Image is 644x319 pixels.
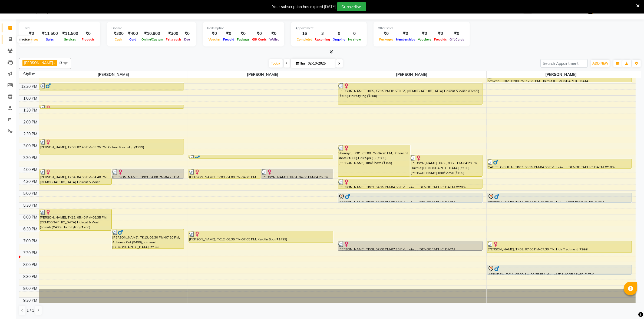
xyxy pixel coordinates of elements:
[236,38,251,41] span: Package
[207,31,222,37] div: ₹0
[306,59,333,68] input: 2025-10-02
[222,38,236,41] span: Prepaid
[164,31,182,37] div: ₹300
[60,31,80,37] div: ₹11,500
[114,38,124,41] span: Cash
[338,193,482,202] div: [PERSON_NAME], TK09, 05:00 PM-05:25 PM, Haircut [DEMOGRAPHIC_DATA]
[19,71,39,77] div: Stylist
[22,286,39,291] div: 9:00 PM
[487,241,632,253] div: [PERSON_NAME], TK08, 07:00 PM-07:30 PM, Hair Treatment (₹999)
[487,265,632,274] div: VIRENDRA, TK11, 08:00 PM-08:25 PM, Haircut [DEMOGRAPHIC_DATA]
[378,26,465,31] div: Other sales
[347,31,362,37] div: 0
[40,209,112,230] div: [PERSON_NAME], TK12, 05:40 PM-06:35 PM, [DEMOGRAPHIC_DATA] Haircut & Wash (Loreal) (₹400),Hair St...
[337,71,486,78] span: [PERSON_NAME]
[22,155,39,161] div: 3:30 PM
[295,61,306,65] span: Thu
[395,31,417,37] div: ₹0
[22,191,39,196] div: 5:00 PM
[540,59,588,68] input: Search Appointment
[23,31,40,37] div: ₹0
[295,31,314,37] div: 16
[39,71,188,78] span: [PERSON_NAME]
[222,31,236,37] div: ₹0
[128,38,138,41] span: Card
[338,241,482,250] div: [PERSON_NAME], TK08, 07:00 PM-07:25 PM, Haircut [DEMOGRAPHIC_DATA]
[22,119,39,125] div: 2:00 PM
[448,38,465,41] span: Gift Cards
[251,31,268,37] div: ₹0
[182,31,192,37] div: ₹0
[22,274,39,280] div: 8:30 PM
[410,155,482,176] div: [PERSON_NAME], TK06, 03:25 PM-04:20 PM, Haircut [DEMOGRAPHIC_DATA] (₹100),[PERSON_NAME] Trim/Shav...
[338,179,482,188] div: [PERSON_NAME], TK03, 04:25 PM-04:50 PM, Haircut [DEMOGRAPHIC_DATA] (₹200)
[22,143,39,149] div: 3:00 PM
[183,38,191,41] span: Due
[395,38,417,41] span: Memberships
[140,38,164,41] span: Online/Custom
[22,262,39,268] div: 8:00 PM
[592,61,608,65] span: ADD NEW
[268,31,280,37] div: ₹0
[111,26,192,31] div: Finance
[40,105,184,108] div: [PERSON_NAME], TK05, 01:20 PM-01:30 PM, Eyebrows (F) (₹50)
[17,36,31,43] div: Invoice
[189,169,261,178] div: [PERSON_NAME], TK03, 04:00 PM-04:25 PM, Haircut [DEMOGRAPHIC_DATA] (₹200)
[126,31,140,37] div: ₹400
[269,59,283,68] span: Today
[261,169,333,178] div: [PERSON_NAME], TK04, 04:00 PM-04:25 PM, Haircut [DEMOGRAPHIC_DATA]
[27,308,34,313] span: 1 / 1
[448,31,465,37] div: ₹0
[236,31,251,37] div: ₹0
[22,238,39,244] div: 7:00 PM
[40,83,184,90] div: praveen, TK02, 12:25 PM-12:45 PM, hair wash [DEMOGRAPHIC_DATA] (₹199)
[22,108,39,113] div: 1:30 PM
[40,139,184,154] div: [PERSON_NAME], TK06, 02:45 PM-03:25 PM, Colour Touch-Up (₹999)
[433,31,448,37] div: ₹0
[63,38,78,41] span: Services
[207,38,222,41] span: Voucher
[487,159,632,168] div: CAPPELO BHILAI, TK07, 03:35 PM-04:00 PM, Haircut [DEMOGRAPHIC_DATA] (₹100)
[189,231,333,243] div: [PERSON_NAME], TK12, 06:35 PM-07:05 PM, Keratin Spa (₹1499)
[22,96,39,101] div: 1:00 PM
[295,38,314,41] span: Completed
[164,38,182,41] span: Petty cash
[295,26,362,31] div: Appointment
[22,167,39,173] div: 4:00 PM
[433,38,448,41] span: Prepaids
[251,38,268,41] span: Gift Cards
[378,31,395,37] div: ₹0
[24,61,53,65] span: [PERSON_NAME]
[207,26,280,31] div: Redemption
[40,31,60,37] div: ₹11,500
[80,38,96,41] span: Products
[378,38,395,41] span: Packages
[417,38,433,41] span: Vouchers
[487,193,632,202] div: [PERSON_NAME], TK10, 05:00 PM-05:25 PM, Haircut [DEMOGRAPHIC_DATA]
[22,226,39,232] div: 6:30 PM
[347,38,362,41] span: No show
[188,71,337,78] span: [PERSON_NAME]
[23,26,96,31] div: Total
[22,298,39,303] div: 9:30 PM
[112,229,184,249] div: [PERSON_NAME], TK13, 06:30 PM-07:20 PM, Advance Cut (₹499),hair wash [DEMOGRAPHIC_DATA] (₹199)
[40,169,112,184] div: [PERSON_NAME], TK04, 04:00 PM-04:40 PM, [DEMOGRAPHIC_DATA] Haircut & Wash (Loreal) (₹400)
[20,84,39,89] div: 12:30 PM
[331,38,347,41] span: Ongoing
[189,155,333,158] div: CAPPELO BHILAI, TK07, 03:25 PM-03:35 PM, Eyebrows (F) (₹50)
[338,83,482,104] div: [PERSON_NAME], TK05, 12:25 PM-01:20 PM, [DEMOGRAPHIC_DATA] Haircut & Wash (Loreal) (₹400),Hair St...
[22,203,39,208] div: 5:30 PM
[314,31,331,37] div: 3
[58,60,67,65] span: +3
[53,61,55,65] a: x
[337,2,366,11] button: Subscribe
[272,4,336,10] div: Your subscription has expired [DATE]
[331,31,347,37] div: 0
[417,31,433,37] div: ₹0
[80,31,96,37] div: ₹0
[338,145,410,176] div: Shanaya, TK01, 03:00 PM-04:20 PM, Brillare oil shots (₹800),Hair Spa (F) (₹899),[PERSON_NAME] Tri...
[22,179,39,184] div: 4:30 PM
[268,38,280,41] span: Wallet
[22,214,39,220] div: 6:00 PM
[45,38,55,41] span: Sales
